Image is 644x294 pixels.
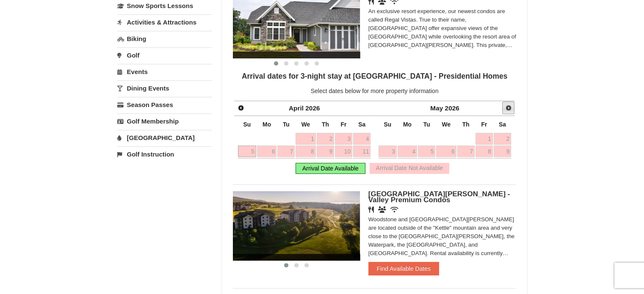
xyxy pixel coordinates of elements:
[368,190,510,204] span: [GEOGRAPHIC_DATA][PERSON_NAME] - Valley Premium Condos
[117,80,212,96] a: Dining Events
[390,206,398,213] i: Wireless Internet (free)
[462,121,470,128] span: Thursday
[475,146,493,157] a: 8
[277,158,295,170] a: 14
[243,121,251,128] span: Sunday
[379,158,397,170] a: 10
[457,146,475,157] a: 7
[289,104,304,112] span: April
[353,146,370,157] a: 11
[296,163,365,174] div: Arrival Date Available
[317,133,334,145] a: 2
[423,121,430,128] span: Tuesday
[238,104,244,111] span: Prev
[499,121,506,128] span: Saturday
[305,104,320,112] span: 2026
[436,146,456,157] a: 6
[403,121,412,128] span: Monday
[384,121,391,128] span: Sunday
[335,146,352,157] a: 10
[502,102,515,114] a: Next
[481,121,487,128] span: Friday
[317,146,334,157] a: 9
[283,121,290,128] span: Tuesday
[263,121,271,128] span: Monday
[117,47,212,63] a: Golf
[296,146,316,157] a: 8
[117,14,212,30] a: Activities & Attractions
[494,133,511,145] a: 2
[430,104,443,112] span: May
[436,158,456,170] a: 13
[368,206,374,213] i: Restaurant
[442,121,451,128] span: Wednesday
[117,97,212,113] a: Season Passes
[317,158,334,170] a: 16
[505,104,512,111] span: Next
[475,133,493,145] a: 1
[494,146,511,157] a: 9
[418,146,435,157] a: 5
[358,121,365,128] span: Saturday
[445,104,459,112] span: 2026
[335,133,352,145] a: 3
[378,206,386,213] i: Banquet Facilities
[117,31,212,47] a: Biking
[322,121,329,128] span: Thursday
[257,146,277,157] a: 6
[370,163,449,174] div: Arrival Date Not Available
[235,102,247,114] a: Prev
[335,158,352,170] a: 17
[494,158,511,170] a: 16
[117,64,212,80] a: Events
[398,158,417,170] a: 11
[238,158,256,170] a: 12
[117,113,212,129] a: Golf Membership
[457,158,475,170] a: 14
[353,133,370,145] a: 4
[296,158,316,170] a: 15
[117,146,212,162] a: Golf Instruction
[368,7,517,49] div: An exclusive resort experience, our newest condos are called Regal Vistas. True to their name, [G...
[341,121,347,128] span: Friday
[353,158,370,170] a: 18
[301,121,310,128] span: Wednesday
[475,158,493,170] a: 15
[233,72,517,80] h4: Arrival dates for 3-night stay at [GEOGRAPHIC_DATA] - Presidential Homes
[311,88,439,94] span: Select dates below for more property information
[398,146,417,157] a: 4
[257,158,277,170] a: 13
[379,146,397,157] a: 3
[277,146,295,157] a: 7
[418,158,435,170] a: 12
[117,130,212,146] a: [GEOGRAPHIC_DATA]
[368,262,439,275] button: Find Available Dates
[368,215,517,258] div: Woodstone and [GEOGRAPHIC_DATA][PERSON_NAME] are located outside of the "Kettle" mountain area an...
[238,146,256,157] a: 5
[296,133,316,145] a: 1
